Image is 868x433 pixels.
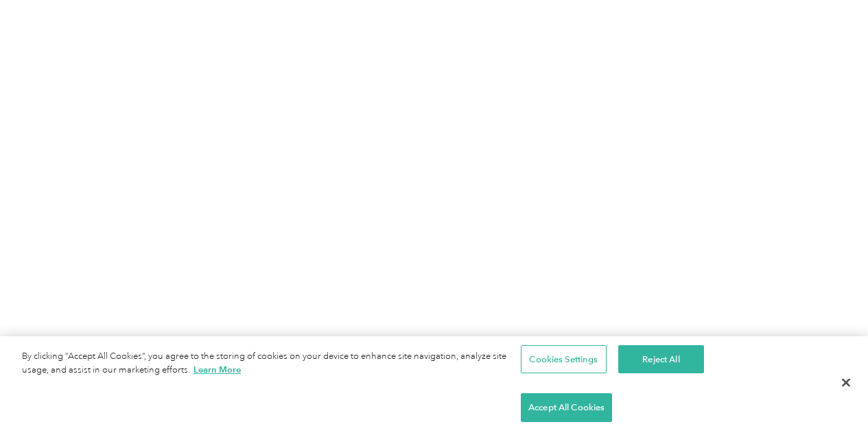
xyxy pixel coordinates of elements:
button: Close [831,368,861,398]
a: More information about your privacy, opens in a new tab [193,364,241,375]
button: Accept All Cookies [521,393,612,422]
button: Cookies Settings [521,345,607,374]
button: Reject All [618,345,704,374]
div: By clicking “Accept All Cookies”, you agree to the storing of cookies on your device to enhance s... [22,350,521,377]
